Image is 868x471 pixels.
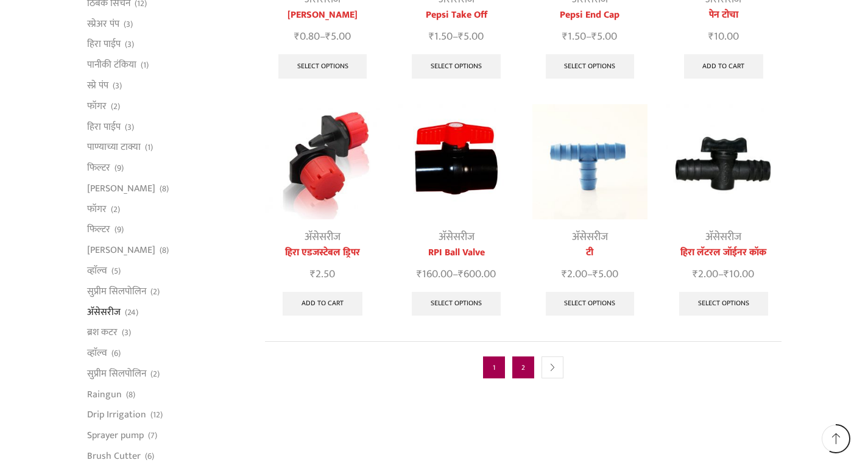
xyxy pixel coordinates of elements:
a: Raingun [87,384,122,405]
span: (8) [160,183,169,195]
a: व्हाॅल्व [87,343,107,364]
a: [PERSON_NAME] [265,8,380,23]
bdi: 600.00 [458,265,496,283]
span: (2) [150,368,160,380]
span: (2) [111,101,120,113]
a: Add to cart: “पेन टोचा” [684,54,764,79]
img: Reducer Tee For Drip Lateral [532,104,647,219]
a: Add to cart: “हिरा एडजस्टेबल ड्रिपर” [283,292,362,316]
img: Flow Control Valve [398,104,513,219]
bdi: 1.50 [562,27,586,46]
a: Brush Cutter [87,446,141,467]
a: [PERSON_NAME] [87,178,155,199]
bdi: 5.00 [593,265,618,283]
a: अ‍ॅसेसरीज [305,228,340,246]
a: पानीकी टंकिया [87,55,136,76]
span: ₹ [417,265,422,283]
span: ₹ [724,265,729,283]
a: Page 2 [512,356,534,378]
span: (3) [125,38,134,51]
span: ₹ [294,27,300,46]
bdi: 160.00 [417,265,453,283]
bdi: 5.00 [591,27,617,46]
span: (3) [113,80,122,92]
a: हिरा पाईप [87,116,121,137]
a: सुप्रीम सिलपोलिन [87,281,146,302]
a: अ‍ॅसेसरीज [87,302,121,322]
span: – [532,29,647,45]
span: ₹ [562,27,568,46]
a: अ‍ॅसेसरीज [439,228,475,246]
span: – [265,29,380,45]
bdi: 10.00 [724,265,754,283]
span: ₹ [458,27,464,46]
img: Heera Adjustable Dripper [265,104,380,219]
a: फिल्टर [87,219,110,240]
span: ₹ [591,27,597,46]
span: (9) [115,162,124,174]
span: (9) [115,224,124,236]
span: (24) [125,306,138,319]
span: (3) [124,18,133,30]
span: ₹ [429,27,434,46]
bdi: 2.50 [310,265,335,283]
a: Select options for “Pepsi Take Off” [412,54,501,79]
img: Heera Lateral Joiner Cock [666,104,781,219]
bdi: 10.00 [708,27,739,46]
a: Select options for “हिरा लॅटरल जॉईनर कॉक” [679,292,768,316]
a: [PERSON_NAME] [87,240,155,261]
a: हिरा एडजस्टेबल ड्रिपर [265,246,380,260]
a: पाण्याच्या टाक्या [87,137,141,158]
span: ₹ [693,265,698,283]
bdi: 5.00 [325,27,351,46]
a: पेन टोचा [666,8,781,23]
span: – [398,266,513,283]
a: Select options for “हिरा लॅटरल जोईनर” [278,54,367,79]
a: Sprayer pump [87,425,144,446]
a: हिरा लॅटरल जॉईनर कॉक [666,246,781,260]
a: स्प्रेअर पंप [87,13,119,34]
span: (8) [126,389,135,401]
a: Pepsi End Cap [532,8,647,23]
a: Select options for “टी” [546,292,635,316]
span: ₹ [708,27,714,46]
a: हिरा पाईप [87,34,121,55]
span: (1) [141,59,149,71]
span: ₹ [593,265,598,283]
span: (3) [125,121,134,133]
span: (2) [111,204,120,216]
span: ₹ [310,265,316,283]
a: RPI Ball Valve [398,246,513,260]
bdi: 5.00 [458,27,484,46]
span: (7) [148,430,157,442]
a: फॉगर [87,199,107,219]
span: ₹ [325,27,331,46]
a: अ‍ॅसेसरीज [705,228,741,246]
span: (6) [145,450,154,462]
bdi: 2.00 [562,265,587,283]
a: Drip Irrigation [87,405,146,425]
span: ₹ [562,265,567,283]
a: सुप्रीम सिलपोलिन [87,363,146,384]
span: (2) [150,286,160,298]
a: Pepsi Take Off [398,8,513,23]
span: (8) [160,244,169,257]
span: ₹ [458,265,464,283]
span: (1) [145,141,153,154]
span: Page 1 [483,356,505,378]
span: (12) [150,409,163,421]
a: Select options for “Pepsi End Cap” [546,54,635,79]
bdi: 1.50 [429,27,453,46]
bdi: 2.00 [693,265,718,283]
span: (3) [122,327,131,339]
a: Select options for “RPI Ball Valve” [412,292,501,316]
a: अ‍ॅसेसरीज [572,228,608,246]
span: (5) [111,265,121,277]
a: फिल्टर [87,158,110,179]
span: – [532,266,647,283]
span: – [398,29,513,45]
bdi: 0.80 [294,27,320,46]
a: ब्रश कटर [87,322,118,343]
span: – [666,266,781,283]
a: व्हाॅल्व [87,260,107,281]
